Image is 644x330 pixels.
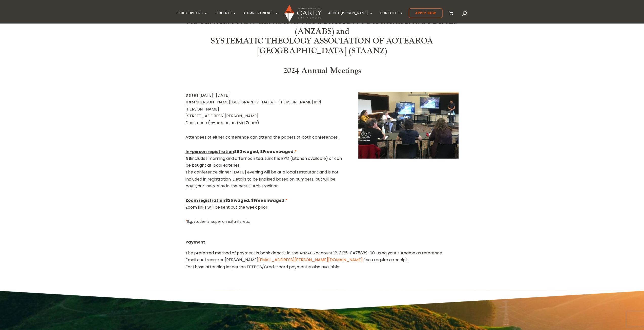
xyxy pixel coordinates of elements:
span: Zoom registration [185,197,225,203]
a: Contact Us [380,11,402,23]
a: Students [215,11,237,23]
img: Carey Baptist College [284,5,322,22]
strong: $50 waged, $Free unwaged. [185,149,297,155]
div: Attendees of either conference can attend the papers of both conferences. [185,134,343,141]
p: [DATE]–[DATE] [PERSON_NAME][GEOGRAPHIC_DATA] – [PERSON_NAME] Iriiri [PERSON_NAME] [STREET_ADDRESS... [185,92,343,126]
strong: Host: [185,99,197,105]
strong: $25 waged, $Free unwaged. [185,197,288,203]
div: E.g. students, super annuitants, etc. [185,218,343,225]
u: Payment [185,239,205,245]
img: ANZABS STAANZ [358,92,459,159]
a: Apply Now [409,8,443,18]
strong: NB [185,156,191,161]
a: [EMAIL_ADDRESS][PERSON_NAME][DOMAIN_NAME] [258,257,363,263]
a: Study Options [177,11,208,23]
p: includes morning and afternoon tea. Lunch is BYO (kitchen available) or can be bought at local ea... [185,148,343,189]
span: In-person registration [185,149,234,155]
strong: Dates: [185,92,199,98]
p: The preferred method of payment is bank deposit in the ANZABS account 12-3125-0475839-00, using y... [185,250,459,270]
div: Zoom links will be sent out the week prior. [185,197,343,211]
a: About [PERSON_NAME] [328,11,373,23]
h3: AOTEAROA NEW ZEALAND ASSOCIATION FOR BIBLICAL STUDIES (ANZABS) and SYSTEMATIC THEOLOGY ASSOCIATIO... [185,17,459,58]
h3: 2024 Annual Meetings [185,66,459,78]
a: Alumni & Friends [243,11,279,23]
